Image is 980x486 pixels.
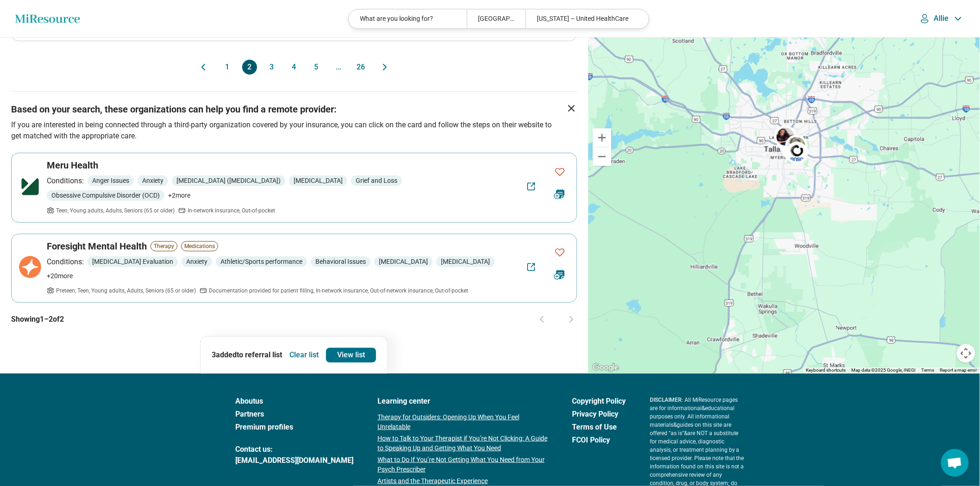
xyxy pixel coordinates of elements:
span: Behavioral Issues [311,256,371,267]
button: Previous page [536,314,547,325]
h3: Meru Health [47,159,98,172]
p: 3 added [212,349,282,361]
span: Documentation provided for patient filling, In-network insurance, Out-of-network insurance, Out-o... [209,287,468,295]
button: 3 [264,60,279,75]
span: Contact us: [235,444,353,455]
span: Medications [181,241,218,251]
button: Clear list [286,348,322,362]
span: Anxiety [138,175,168,186]
div: [US_STATE] – United HealthCare [526,9,643,28]
div: Showing 1 – 2 of 2 [11,303,577,336]
span: Teen, Young adults, Adults, Seniors (65 or older) [56,206,175,215]
span: DISCLAIMER [650,397,682,403]
span: Therapy [151,241,177,251]
h3: Foresight Mental Health [47,240,147,253]
a: Premium profiles [235,422,353,433]
button: Zoom in [593,128,611,147]
img: Google [591,361,621,374]
button: Previous page [198,60,209,75]
span: [MEDICAL_DATA] ([MEDICAL_DATA]) [172,175,285,186]
a: Aboutus [235,396,353,407]
a: Privacy Policy [572,409,626,420]
a: Learning center [377,396,548,407]
button: 5 [309,60,324,75]
span: In-network insurance, Out-of-pocket [188,206,275,215]
a: View list [326,348,376,362]
button: 4 [287,60,302,75]
a: [EMAIL_ADDRESS][DOMAIN_NAME] [235,455,353,466]
button: Next page [566,314,577,325]
span: Athletic/Sports performance [216,256,307,267]
button: 26 [353,60,368,75]
span: Obsessive Compulsive Disorder (OCD) [47,190,164,201]
p: Conditions: [47,256,84,268]
a: FavoriteForesight Mental HealthTherapyMedicationsConditions:[MEDICAL_DATA] EvaluationAnxietyAthle... [11,234,577,303]
span: [MEDICAL_DATA] Evaluation [88,256,178,267]
a: How to Talk to Your Therapist if You’re Not Clicking: A Guide to Speaking Up and Getting What You... [377,434,548,453]
div: [GEOGRAPHIC_DATA], [GEOGRAPHIC_DATA] [467,9,526,28]
button: Map camera controls [957,344,975,362]
a: Copyright Policy [572,396,626,407]
button: Favorite [551,243,569,262]
span: ... [331,60,346,75]
a: Terms (opens in new tab) [922,368,935,373]
span: + 20 more [47,271,73,281]
button: Zoom out [593,147,611,166]
span: Anxiety [182,256,212,267]
a: Report a map error [940,368,977,373]
a: Terms of Use [572,422,626,433]
a: Partners [235,409,353,420]
span: Grief and Loss [351,175,402,186]
button: Next page [379,60,390,75]
div: Open chat [941,449,969,477]
button: Keyboard shortcuts [806,367,846,374]
span: Anger Issues [88,175,134,186]
span: to referral list [237,350,282,359]
a: Therapy for Outsiders: Opening Up When You Feel Unrelatable [377,412,548,432]
a: What to Do If You’re Not Getting What You Need from Your Psych Prescriber [377,455,548,474]
button: Favorite [551,162,569,181]
a: Open this area in Google Maps (opens a new window) [591,361,621,374]
div: What are you looking for? [349,9,466,28]
span: Map data ©2025 Google, INEGI [852,368,916,373]
p: Conditions: [47,175,84,187]
span: Preteen, Teen, Young adults, Adults, Seniors (65 or older) [56,287,196,295]
span: [MEDICAL_DATA] [436,256,495,267]
a: Artists and the Therapeutic Experience [377,476,548,486]
a: FCOI Policy [572,435,626,446]
span: + 2 more [168,191,190,200]
span: [MEDICAL_DATA] [289,175,347,186]
span: [MEDICAL_DATA] [374,256,433,267]
button: 1 [220,60,235,75]
a: FavoriteMeru HealthConditions:Anger IssuesAnxiety[MEDICAL_DATA] ([MEDICAL_DATA])[MEDICAL_DATA]Gri... [11,153,577,223]
p: Allie [934,14,949,23]
button: 2 [242,60,257,75]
